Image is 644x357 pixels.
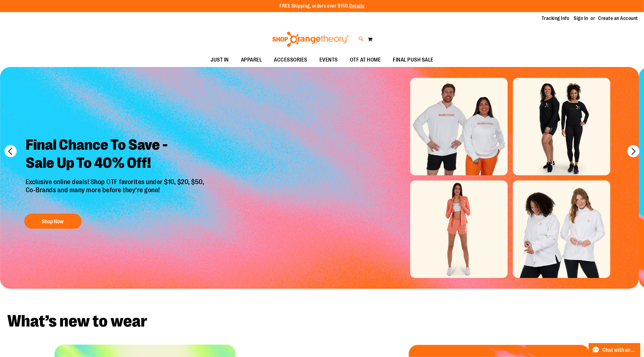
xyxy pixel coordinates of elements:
a: Tracking Info [542,15,569,22]
h2: Final Chance To Save - Sale Up To 40% Off! [21,132,210,178]
p: Exclusive online deals! Shop OTF favorites under $10, $20, $50, Co-Brands and many more before th... [21,178,210,208]
span: FINAL PUSH SALE [393,53,434,67]
a: Create an Account [598,15,638,22]
button: Shop Now [24,214,82,229]
a: Details [349,3,364,9]
span: Chat with an Expert [603,347,637,353]
button: prev [5,145,17,157]
span: ACCESSORIES [274,53,307,67]
a: Sign In [574,15,588,22]
button: Chat with an Expert [589,343,641,357]
span: JUST IN [210,53,229,67]
img: Shop Orangetheory [271,32,350,47]
span: EVENTS [319,53,338,67]
h2: What’s new to wear [7,313,637,330]
span: OTF AT HOME [350,53,381,67]
a: Final Chance To Save -Sale Up To 40% Off! Exclusive online deals! Shop OTF favorites under $10, $... [21,132,210,232]
button: next [627,145,639,157]
p: FREE Shipping, orders over $150. [280,3,364,10]
span: APPAREL [241,53,262,67]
